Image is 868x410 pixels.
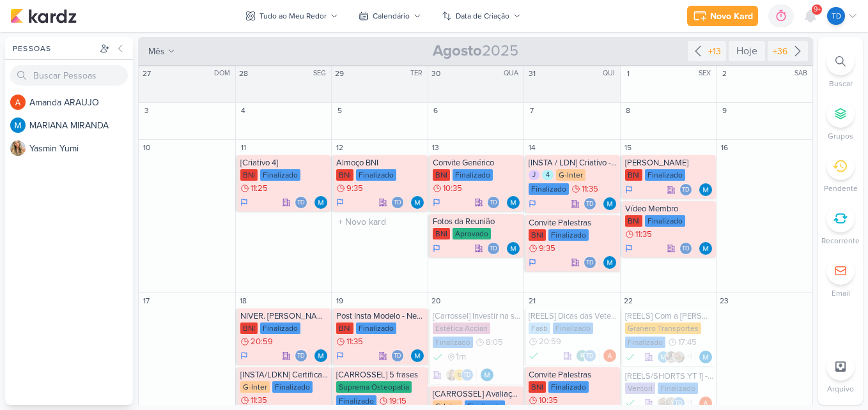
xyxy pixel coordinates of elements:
div: Finalizado [433,337,473,348]
div: Y a s m i n Y u m i [29,142,133,155]
div: [REELS] Dicas das Veteranas - Notas Complementares [529,311,617,321]
div: Colaboradores: Sarah Violante, Leviê Agência de Marketing Digital, Thais de carvalho, Ventori Ofi... [657,397,695,409]
div: Finalizado [356,323,396,334]
div: 29 [333,67,346,80]
div: 9 [718,104,731,117]
div: Em Andamento [529,199,536,209]
div: Em Andamento [433,197,440,208]
div: Em Andamento [336,197,344,208]
div: Responsável: MARIANA MIRANDA [314,349,327,362]
p: Td [832,10,841,22]
img: Yasmin Yumi [10,140,26,156]
div: Thais de carvalho [584,197,596,210]
img: Amanda ARAUJO [10,95,26,110]
img: MARIANA MIRANDA [699,183,712,196]
div: BNI [625,169,642,181]
div: Colaboradores: Thais de carvalho [391,196,407,209]
li: Ctrl + F [818,47,863,89]
p: Td [463,372,471,379]
div: SAB [794,68,811,79]
div: Responsável: MARIANA MIRANDA [481,368,493,381]
img: MARIANA MIRANDA [603,197,616,210]
span: mês [148,45,165,58]
div: SEG [313,68,330,79]
div: 20 [430,294,442,307]
span: 11:35 [346,337,363,346]
span: 11:35 [582,185,598,194]
div: QUI [603,68,619,79]
div: Pessoas [10,43,97,54]
div: 28 [237,67,250,80]
img: MARIANA MIRANDA [481,368,493,381]
div: Colaboradores: Thais de carvalho [487,196,503,209]
span: 2025 [433,41,518,61]
p: Td [394,200,401,206]
div: BNI [529,381,546,393]
div: Em Andamento [240,351,248,361]
span: 9:35 [539,244,555,253]
div: Responsável: MARIANA MIRANDA [603,256,616,269]
div: 10 [140,141,153,154]
img: kardz.app [10,8,77,24]
div: [INSTA/LDKN] Certificação FIDI [240,370,329,380]
div: Aprovado [453,228,491,239]
div: Finalizado [260,169,300,181]
div: 13 [430,141,442,154]
div: Convite Genérico [433,158,522,168]
div: Colaboradores: Thais de carvalho [584,256,600,269]
div: Colaboradores: Tatiane Acciari, IDBOX - Agência de Design, Thais de carvalho [446,368,477,381]
div: Em Andamento [625,243,633,254]
span: 9:35 [346,184,363,193]
img: MARIANA MIRANDA [699,242,712,255]
img: Leviê Agência de Marketing Digital [665,397,678,409]
div: G-Inter [556,169,585,181]
div: 19 [333,294,346,307]
div: Em Andamento [240,197,248,208]
div: Thais de carvalho [487,242,500,255]
div: 2 [718,67,731,80]
div: BNI [625,215,642,227]
div: Finalizado [433,351,443,363]
img: MARIANA MIRANDA [314,349,327,362]
span: 17:45 [678,338,697,347]
span: 11:35 [251,396,267,405]
div: Colaboradores: Thais de carvalho [584,197,600,210]
div: 22 [622,294,635,307]
div: 27 [140,67,153,80]
div: 8 [622,104,635,117]
div: Colaboradores: Thais de carvalho [679,183,695,196]
img: IDBOX - Agência de Design [453,368,466,381]
div: Thais de carvalho [679,242,692,255]
img: MARIANA MIRANDA [314,196,327,209]
div: Responsável: MARIANA MIRANDA [699,242,712,255]
div: [Criativo 4] [240,158,329,168]
div: Colaboradores: MARIANA MIRANDA, Everton Granero, Sarah Violante, Thais de carvalho [657,351,695,363]
div: BNI [336,169,353,181]
div: Responsável: MARIANA MIRANDA [411,349,424,362]
img: MARIANA MIRANDA [507,196,520,209]
div: QUA [504,68,522,79]
div: Thais de carvalho [295,349,307,362]
div: SEX [699,68,715,79]
div: Done [625,397,635,409]
div: 6 [430,104,442,117]
p: Arquivo [827,383,854,395]
p: Recorrente [821,235,860,247]
p: Td [490,200,497,206]
div: Responsável: MARIANA MIRANDA [603,197,616,210]
span: 11:25 [251,184,268,193]
div: +36 [770,45,790,58]
div: Responsável: Amanda ARAUJO [699,397,712,409]
span: 20:59 [539,337,561,346]
div: Finalizado [625,351,635,363]
div: 11 [237,141,250,154]
div: Responsável: MARIANA MIRANDA [699,351,712,363]
div: Convite Palestras [529,370,617,380]
input: + Novo kard [334,214,425,230]
span: 10:35 [443,184,462,193]
div: +13 [706,45,724,58]
div: Thais de carvalho [827,7,845,25]
p: Td [675,400,683,407]
div: Thais de carvalho [391,196,404,209]
div: [CARROSSEL] Avaliação do Google - Elogios [433,389,522,399]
